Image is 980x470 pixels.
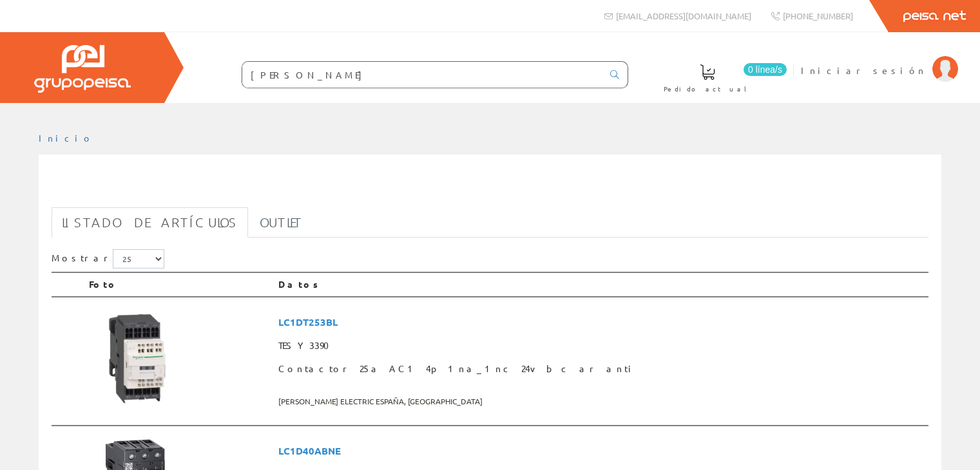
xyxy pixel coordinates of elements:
span: [PHONE_NUMBER] [783,10,853,21]
span: LC1DT253BL [278,310,923,334]
span: Pedido actual [664,82,751,95]
span: LC1D40ABNE [278,439,923,463]
a: Inicio [39,132,93,144]
th: Foto [84,272,273,297]
span: 0 línea/s [744,63,787,76]
span: Contactor 25a AC1 4p 1na_1nc 24v bc ar anti [278,357,923,381]
span: Iniciar sesión [801,64,926,77]
span: [EMAIL_ADDRESS][DOMAIN_NAME] [616,10,751,21]
label: Mostrar [52,249,164,268]
span: [PERSON_NAME] ELECTRIC ESPAÑA, [GEOGRAPHIC_DATA] [278,391,923,412]
input: Buscar ... [242,62,602,88]
select: Mostrar [113,249,164,268]
a: Iniciar sesión [801,53,958,66]
span: TESY3390 [278,334,923,357]
a: Outlet [249,207,313,238]
img: Grupo Peisa [34,45,131,93]
a: Listado de artículos [52,207,248,238]
th: Datos [273,272,928,297]
img: Foto artículo Contactor 25a AC1 4p 1na_1nc 24v bc ar anti (150x150) [89,310,186,407]
h1: [PERSON_NAME] [52,175,928,201]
